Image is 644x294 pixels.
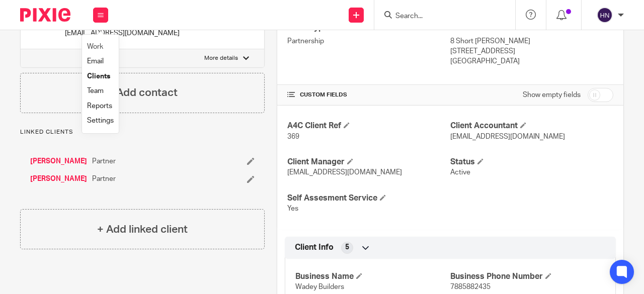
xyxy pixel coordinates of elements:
[450,56,613,66] p: [GEOGRAPHIC_DATA]
[287,133,299,140] span: 369
[92,174,116,184] span: Partner
[523,90,581,100] label: Show empty fields
[450,283,491,290] span: 7885882435
[87,73,110,80] a: Clients
[450,121,613,131] h4: Client Accountant
[295,242,334,253] span: Client Info
[30,156,87,166] a: [PERSON_NAME]
[450,46,613,56] p: [STREET_ADDRESS]
[450,271,605,282] h4: Business Phone Number
[97,222,188,237] h4: + Add linked client
[450,133,565,140] span: [EMAIL_ADDRESS][DOMAIN_NAME]
[287,193,450,204] h4: Self Assesment Service
[30,174,87,184] a: [PERSON_NAME]
[450,157,613,167] h4: Status
[295,283,344,290] span: Wadey Builders
[287,169,402,176] span: [EMAIL_ADDRESS][DOMAIN_NAME]
[394,12,485,21] input: Search
[287,157,450,167] h4: Client Manager
[345,242,349,252] span: 5
[87,87,104,94] a: Team
[450,36,613,46] p: 8 Short [PERSON_NAME]
[597,7,613,23] img: svg%3E
[450,169,470,176] span: Active
[87,43,103,50] a: Work
[287,121,450,131] h4: A4C Client Ref
[204,54,238,62] p: More details
[107,85,178,101] h4: + Add contact
[287,91,450,99] h4: CUSTOM FIELDS
[287,36,450,46] p: Partnership
[87,103,112,110] a: Reports
[20,128,265,136] p: Linked clients
[295,271,450,282] h4: Business Name
[20,8,70,22] img: Pixie
[287,205,298,212] span: Yes
[65,28,180,38] p: [EMAIL_ADDRESS][DOMAIN_NAME]
[87,58,104,65] a: Email
[92,156,116,166] span: Partner
[87,117,114,124] a: Settings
